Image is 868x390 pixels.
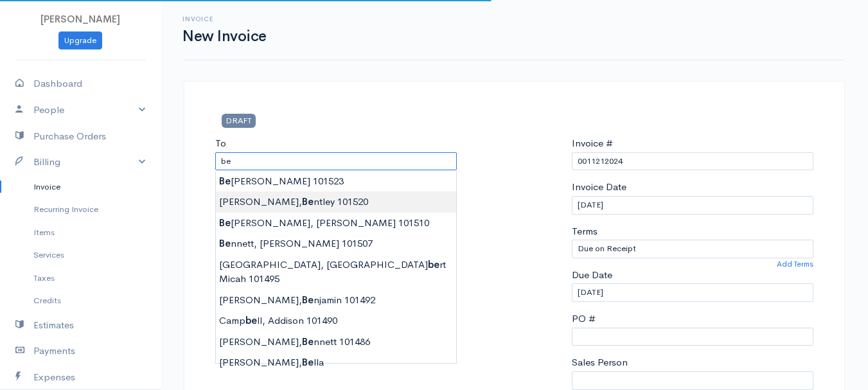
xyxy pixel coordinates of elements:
[572,136,613,151] label: Invoice #
[216,213,456,234] div: [PERSON_NAME], [PERSON_NAME] 101510
[219,175,231,187] strong: Be
[215,136,226,151] label: To
[216,310,456,332] div: Camp ll, Addison 101490
[572,283,813,302] input: dd-mm-yyyy
[245,314,257,326] strong: be
[572,180,626,195] label: Invoice Date
[572,268,612,283] label: Due Date
[572,312,596,326] label: PO #
[572,224,598,239] label: Terms
[216,290,456,311] div: [PERSON_NAME], njamin 101492
[216,352,456,373] div: [PERSON_NAME], lla
[219,217,231,229] strong: Be
[302,294,314,306] strong: Be
[302,195,314,208] strong: Be
[572,355,628,370] label: Sales Person
[216,332,456,353] div: [PERSON_NAME], nnett 101486
[216,254,456,290] div: [GEOGRAPHIC_DATA], [GEOGRAPHIC_DATA] rt Micah 101495
[58,31,102,50] a: Upgrade
[216,233,456,254] div: nnett, [PERSON_NAME] 101507
[216,191,456,213] div: [PERSON_NAME], ntley 101520
[215,152,457,171] input: Client Name
[182,15,267,22] h6: Invoice
[777,258,813,270] a: Add Terms
[302,356,314,368] strong: Be
[222,114,256,127] span: DRAFT
[40,13,120,25] span: [PERSON_NAME]
[428,258,439,270] strong: be
[219,237,231,249] strong: Be
[216,171,456,192] div: [PERSON_NAME] 101523
[572,196,813,215] input: dd-mm-yyyy
[302,335,314,348] strong: Be
[182,28,267,44] h1: New Invoice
